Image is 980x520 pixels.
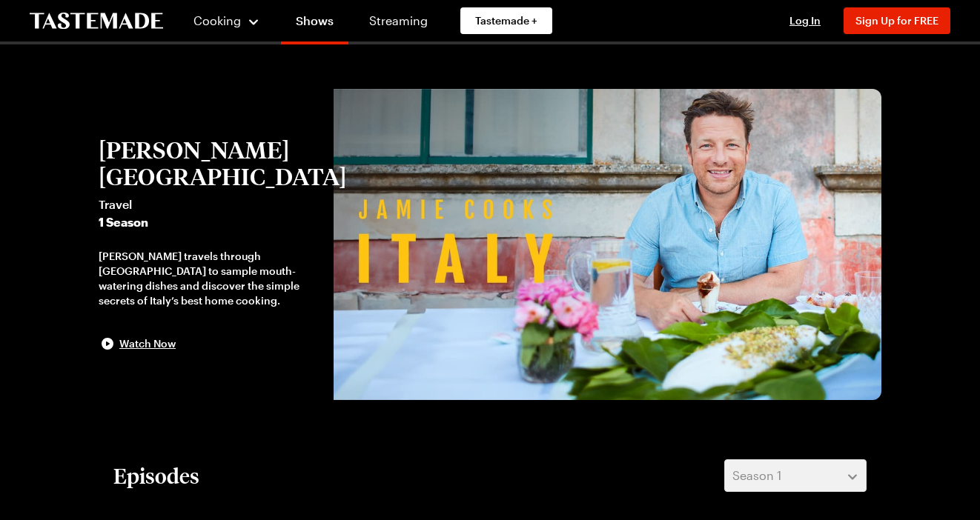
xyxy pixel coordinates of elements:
span: Tastemade + [475,13,537,28]
a: Tastemade + [460,7,552,34]
h2: [PERSON_NAME] [GEOGRAPHIC_DATA] [99,136,319,190]
button: Log In [775,13,835,28]
img: Jamie Oliver Cooks Italy [334,89,881,400]
span: Travel [99,196,319,213]
div: [PERSON_NAME] travels through [GEOGRAPHIC_DATA] to sample mouth-watering dishes and discover the ... [99,249,319,308]
span: Sign Up for FREE [855,14,938,27]
button: [PERSON_NAME] [GEOGRAPHIC_DATA]Travel1 Season[PERSON_NAME] travels through [GEOGRAPHIC_DATA] to s... [99,136,319,353]
span: Log In [789,14,821,27]
button: Cooking [193,3,260,39]
a: Shows [281,3,348,44]
a: To Tastemade Home Page [30,13,163,30]
button: Season 1 [724,459,867,492]
h2: Episodes [113,462,199,489]
span: Cooking [193,13,241,27]
button: Sign Up for FREE [844,7,950,34]
span: Season 1 [732,467,781,484]
span: Watch Now [119,336,176,351]
span: 1 Season [99,213,319,231]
